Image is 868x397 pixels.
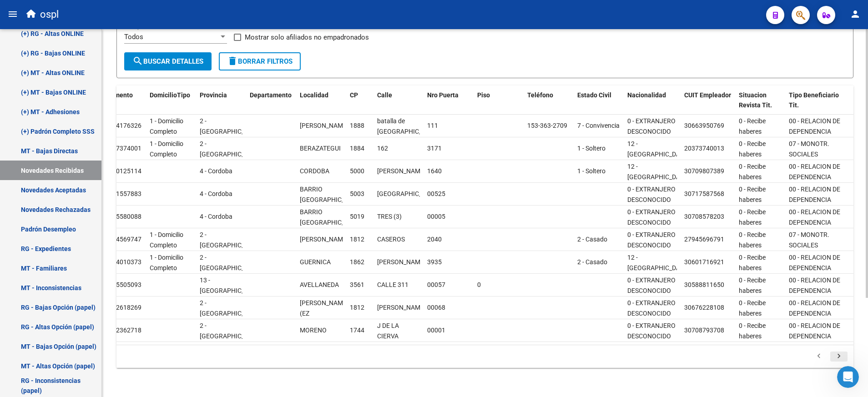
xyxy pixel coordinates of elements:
span: 2 - [GEOGRAPHIC_DATA] [200,117,261,135]
span: 2 - Casado [577,236,607,243]
span: 2 - [GEOGRAPHIC_DATA] [200,140,261,158]
span: 4 - Cordoba [200,167,232,175]
div: 30717587568 [684,189,724,199]
datatable-header-cell: Departamento [246,85,296,126]
span: 0 - Recibe haberes regularmente [739,276,777,305]
datatable-header-cell: CP [346,85,373,126]
span: Nacionalidad [627,91,666,99]
span: ospl [40,5,59,25]
span: 0 - Recibe haberes regularmente [739,117,777,146]
span: CASEROS [377,236,405,243]
div: 3171 [427,143,470,154]
div: 5000 [350,166,370,176]
div: 1812 [350,234,370,245]
div: 00001 [427,325,470,336]
datatable-header-cell: Calle [373,85,424,126]
span: Localidad [300,91,328,99]
span: Situacion Revista Tit. [739,91,772,109]
span: Mostrar solo afiliados no empadronados [245,32,369,43]
span: 0 - EXTRANJERO DESCONOCIDO [627,117,676,135]
mat-icon: person [850,9,861,20]
span: 1 - Domicilio Completo [150,231,183,249]
span: Estado Civil [577,91,611,99]
span: BERAZATEGUI [300,145,341,152]
datatable-header-cell: Localidad [296,85,346,126]
mat-icon: search [132,55,143,66]
span: J DE LA CIERVA [377,322,399,340]
datatable-header-cell: Estado Civil [574,85,624,126]
datatable-header-cell: Situacion Revista Tit. [735,85,785,126]
div: 1884 [350,143,370,154]
span: Borrar Filtros [227,57,293,65]
span: 0 - EXTRANJERO DESCONOCIDO [627,231,676,249]
a: go to previous page [810,352,828,362]
a: go to next page [830,352,848,362]
datatable-header-cell: CUIT Empleador [681,85,735,126]
div: 00068 [427,302,470,313]
span: 0 - EXTRANJERO DESCONOCIDO [627,322,676,340]
span: 00 - RELACION DE DEPENDENCIA [789,163,840,181]
span: 0 - EXTRANJERO DESCONOCIDO [627,276,676,294]
span: [GEOGRAPHIC_DATA] [377,190,439,197]
span: batalla de [GEOGRAPHIC_DATA] [377,117,439,135]
span: 2 - [GEOGRAPHIC_DATA] [200,254,261,271]
span: 07 - MONOTR. SOCIALES [789,140,829,158]
span: 00 - RELACION DE DEPENDENCIA [789,208,840,226]
span: 12 - [GEOGRAPHIC_DATA] [627,254,689,271]
datatable-header-cell: Nacionalidad [624,85,681,126]
span: DU - 94569747 [100,236,141,243]
span: 00 - RELACION DE DEPENDENCIA [789,322,840,340]
button: Buscar Detalles [124,52,212,70]
div: 1812 [350,302,370,313]
div: 30709807389 [684,166,724,176]
span: DU - 30125114 [100,167,141,175]
span: CP [350,91,358,99]
span: DU - 94176326 [100,122,141,129]
span: Teléfono [527,91,553,99]
span: 12 - [GEOGRAPHIC_DATA] [627,140,689,158]
span: 2 - [GEOGRAPHIC_DATA] [200,231,261,249]
span: Todos [124,33,143,41]
span: Calle [377,91,392,99]
span: BARRIO [GEOGRAPHIC_DATA][PERSON_NAME] [300,186,361,214]
span: [PERSON_NAME] [377,167,426,175]
div: 00057 [427,280,470,290]
span: 0 - Recibe haberes regularmente [739,163,777,191]
span: Tipo Beneficiario Tit. [789,91,839,109]
button: Borrar Filtros [219,52,301,70]
span: [PERSON_NAME] [300,236,348,243]
span: DU - 37374001 [100,145,141,152]
div: 1888 [350,121,370,131]
span: Buscar Detalles [132,57,203,65]
span: MORENO [300,327,327,334]
span: 00 - RELACION DE DEPENDENCIA [789,254,840,271]
span: DU - 42362718 [100,327,141,334]
div: 2040 [427,234,470,245]
datatable-header-cell: Teléfono [524,85,574,126]
span: Piso [477,91,490,99]
span: 0 - Recibe haberes regularmente [739,140,777,168]
div: 1744 [350,325,370,336]
datatable-header-cell: Tipo Beneficiario Tit. [785,85,853,126]
span: 1 - Domicilio Completo [150,254,183,271]
span: 2 - Casado [577,258,607,266]
span: Departamento [250,91,292,99]
span: AVELLANEDA [300,281,339,288]
span: 7 - Convivencia [577,122,620,129]
span: DU - 35580088 [100,213,141,220]
div: 5019 [350,211,370,222]
span: [PERSON_NAME] [300,122,348,129]
div: 153-363-2709 [527,121,570,131]
span: 13 - [GEOGRAPHIC_DATA] [200,276,261,294]
span: 0 - Recibe haberes regularmente [739,322,777,350]
span: 162 [377,145,388,152]
span: TRES (3) [377,213,402,220]
span: 4 - Cordoba [200,190,232,197]
span: BARRIO [GEOGRAPHIC_DATA] [300,208,361,226]
span: 4 - Cordoba [200,213,232,220]
span: 0 - EXTRANJERO DESCONOCIDO [627,208,676,226]
span: [PERSON_NAME] [377,258,426,266]
span: GUERNICA [300,258,331,266]
span: [PERSON_NAME](EZ [300,299,348,317]
span: 0 - EXTRANJERO DESCONOCIDO [627,186,676,203]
